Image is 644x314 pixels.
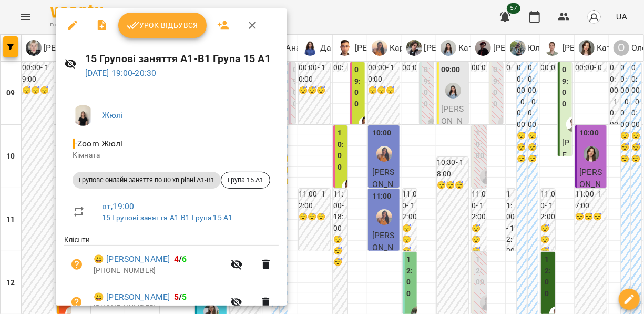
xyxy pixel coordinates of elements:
[85,68,157,78] a: [DATE] 19:00-20:30
[94,253,170,266] a: 😀 [PERSON_NAME]
[221,175,270,185] span: Група 15 А1
[118,13,207,38] button: Урок відбувся
[174,292,179,302] span: 5
[64,252,89,277] button: Візит ще не сплачено. Додати оплату?
[102,110,124,120] a: Жюлі
[174,254,179,264] span: 4
[102,201,134,211] a: вт , 19:00
[174,254,187,264] b: /
[94,303,224,313] p: [PHONE_NUMBER]
[73,175,221,185] span: Групове онлайн заняття по 80 хв рівні А1-В1
[94,266,224,276] p: [PHONE_NUMBER]
[102,213,232,222] a: 15 Групові заняття А1-В1 Група 15 А1
[182,292,187,302] span: 5
[127,19,198,32] span: Урок відбувся
[182,254,187,264] span: 6
[73,150,270,161] p: Кімната
[85,51,279,67] h6: 15 Групові заняття А1-В1 Група 15 А1
[221,172,270,189] div: Група 15 А1
[94,291,170,303] a: 😀 [PERSON_NAME]
[73,139,125,149] span: - Zoom Жюлі
[73,105,94,126] img: a3bfcddf6556b8c8331b99a2d66cc7fb.png
[174,292,187,302] b: /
